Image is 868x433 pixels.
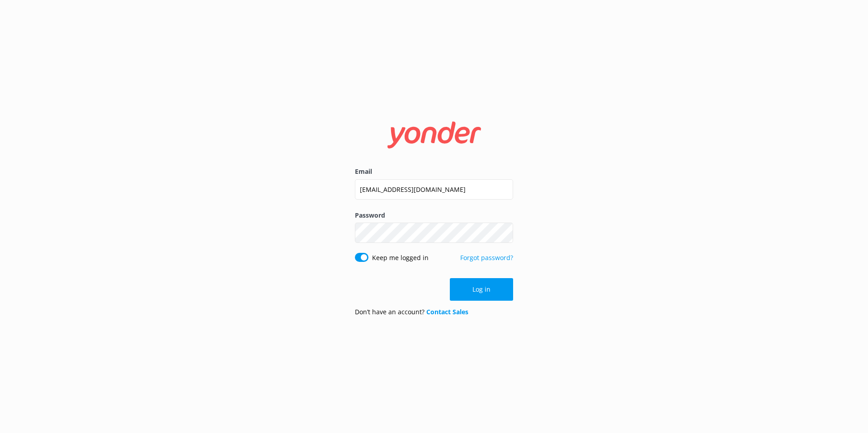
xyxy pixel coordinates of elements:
label: Password [355,210,513,220]
p: Don’t have an account? [355,307,468,317]
label: Email [355,167,513,177]
a: Contact Sales [426,307,468,316]
a: Forgot password? [460,253,513,262]
label: Keep me logged in [372,253,429,263]
button: Log in [450,278,513,301]
input: user@emailaddress.com [355,179,513,200]
button: Show password [495,224,513,242]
